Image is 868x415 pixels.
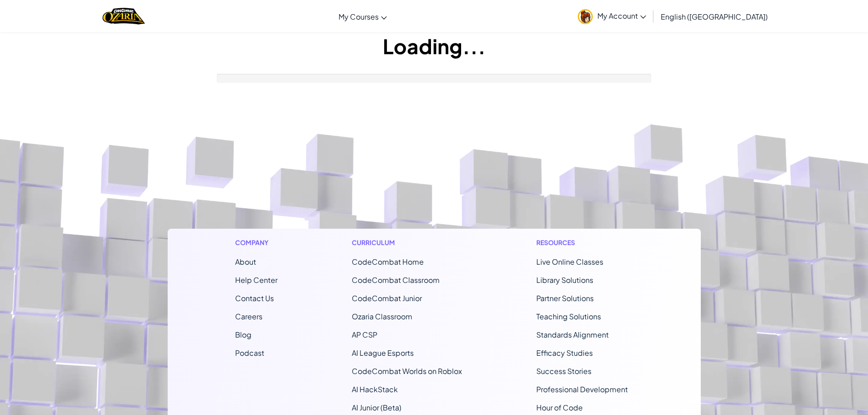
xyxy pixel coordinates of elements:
[656,4,772,29] a: English ([GEOGRAPHIC_DATA])
[536,330,609,339] a: Standards Alignment
[352,275,440,285] a: CodeCombat Classroom
[235,293,274,303] span: Contact Us
[352,312,412,321] a: Ozaria Classroom
[597,11,646,20] span: My Account
[536,293,594,303] a: Partner Solutions
[661,12,768,21] span: English ([GEOGRAPHIC_DATA])
[536,366,591,376] a: Success Stories
[352,238,462,247] h1: Curriculum
[352,330,377,339] a: AP CSP
[536,348,593,358] a: Efficacy Studies
[352,366,462,376] a: CodeCombat Worlds on Roblox
[235,330,252,339] a: Blog
[235,275,277,285] a: Help Center
[235,312,262,321] a: Careers
[235,257,256,266] a: About
[103,7,145,26] a: Ozaria by CodeCombat logo
[339,12,379,21] span: My Courses
[578,9,593,24] img: avatar
[334,4,391,29] a: My Courses
[536,384,628,394] a: Professional Development
[352,257,424,266] span: CodeCombat Home
[536,275,593,285] a: Library Solutions
[103,7,145,26] img: Home
[536,257,603,266] a: Live Online Classes
[235,238,277,247] h1: Company
[536,403,583,412] a: Hour of Code
[352,403,401,412] a: AI Junior (Beta)
[352,293,422,303] a: CodeCombat Junior
[536,238,633,247] h1: Resources
[352,348,414,358] a: AI League Esports
[235,348,264,358] a: Podcast
[352,384,398,394] a: AI HackStack
[536,312,601,321] a: Teaching Solutions
[573,2,651,31] a: My Account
